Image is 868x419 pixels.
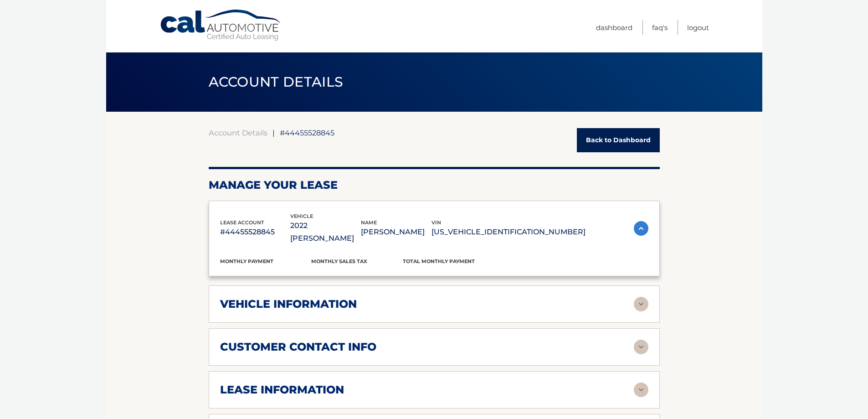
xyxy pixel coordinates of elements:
[634,383,648,397] img: accordion-rest.svg
[220,383,344,397] h2: lease information
[431,219,441,226] span: vin
[403,258,475,264] span: Total Monthly Payment
[431,226,586,238] p: [US_VEHICLE_IDENTIFICATION_NUMBER]
[220,297,357,311] h2: vehicle information
[634,340,648,354] img: accordion-rest.svg
[403,265,494,278] p: $459.02
[634,221,648,236] img: accordion-active.svg
[220,219,264,226] span: lease account
[209,73,344,90] span: ACCOUNT DETAILS
[577,128,660,152] a: Back to Dashboard
[220,265,312,278] p: $428.99
[361,226,431,238] p: [PERSON_NAME]
[209,178,660,192] h2: Manage Your Lease
[280,128,334,137] span: #44455528845
[159,9,282,41] a: Cal Automotive
[290,213,313,219] span: vehicle
[220,340,376,354] h2: customer contact info
[596,20,632,35] a: Dashboard
[652,20,668,35] a: FAQ's
[311,265,403,278] p: $30.03
[311,258,367,264] span: Monthly sales Tax
[220,226,291,238] p: #44455528845
[687,20,709,35] a: Logout
[361,219,377,226] span: name
[272,128,275,137] span: |
[220,258,273,264] span: Monthly Payment
[634,297,648,311] img: accordion-rest.svg
[209,128,267,137] a: Account Details
[290,219,361,245] p: 2022 [PERSON_NAME]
